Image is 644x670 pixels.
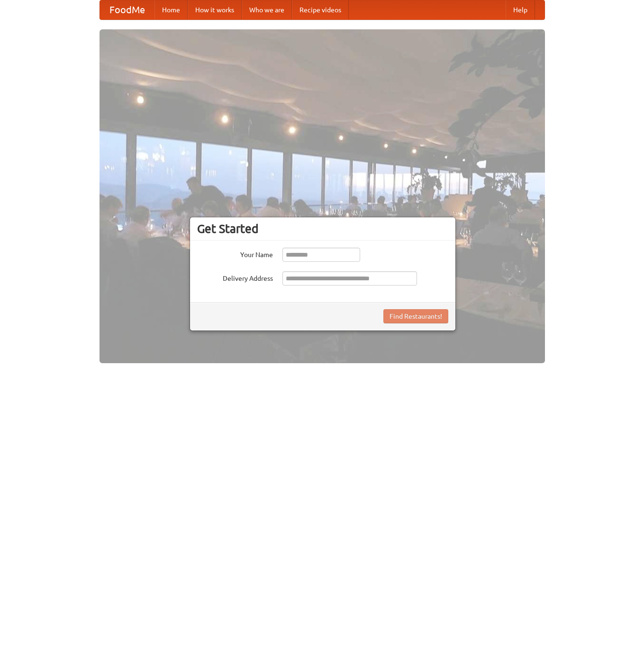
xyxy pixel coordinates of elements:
[197,271,273,283] label: Delivery Address
[292,0,349,19] a: Recipe videos
[188,0,242,19] a: How it works
[506,0,535,19] a: Help
[197,222,448,236] h3: Get Started
[100,0,154,19] a: FoodMe
[242,0,292,19] a: Who we are
[154,0,188,19] a: Home
[197,248,273,259] label: Your Name
[383,309,448,323] button: Find Restaurants!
